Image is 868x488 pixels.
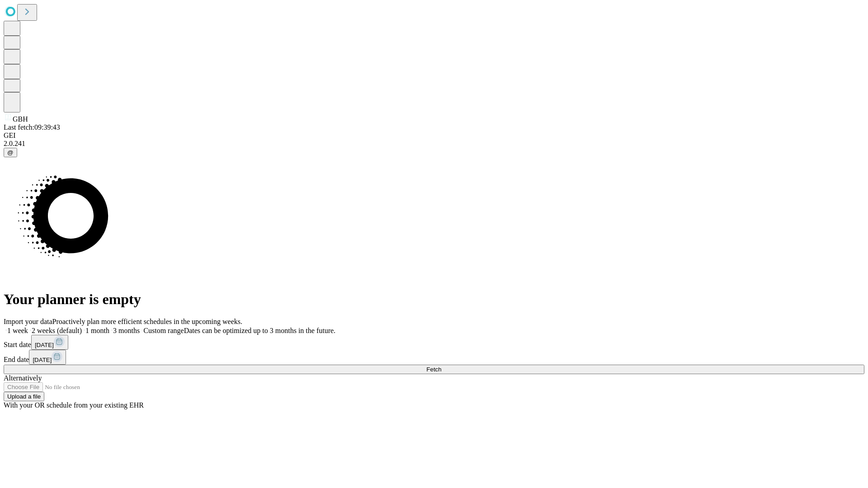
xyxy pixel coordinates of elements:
[31,335,68,350] button: [DATE]
[52,318,242,325] span: Proactively plan more efficient schedules in the upcoming weeks.
[85,327,109,334] span: 1 month
[4,374,42,382] span: Alternatively
[4,392,44,401] button: Upload a file
[4,318,52,325] span: Import your data
[143,327,184,334] span: Custom range
[4,140,864,148] div: 2.0.241
[426,366,441,373] span: Fetch
[4,365,864,374] button: Fetch
[113,327,140,334] span: 3 months
[4,131,864,140] div: GEI
[33,357,52,363] span: [DATE]
[29,350,66,365] button: [DATE]
[4,291,864,308] h1: Your planner is empty
[35,342,54,348] span: [DATE]
[184,327,335,334] span: Dates can be optimized up to 3 months in the future.
[7,149,14,156] span: @
[4,123,60,131] span: Last fetch: 09:39:43
[4,335,864,350] div: Start date
[7,327,28,334] span: 1 week
[4,148,17,157] button: @
[32,327,82,334] span: 2 weeks (default)
[13,115,28,123] span: GBH
[4,350,864,365] div: End date
[4,401,144,409] span: With your OR schedule from your existing EHR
